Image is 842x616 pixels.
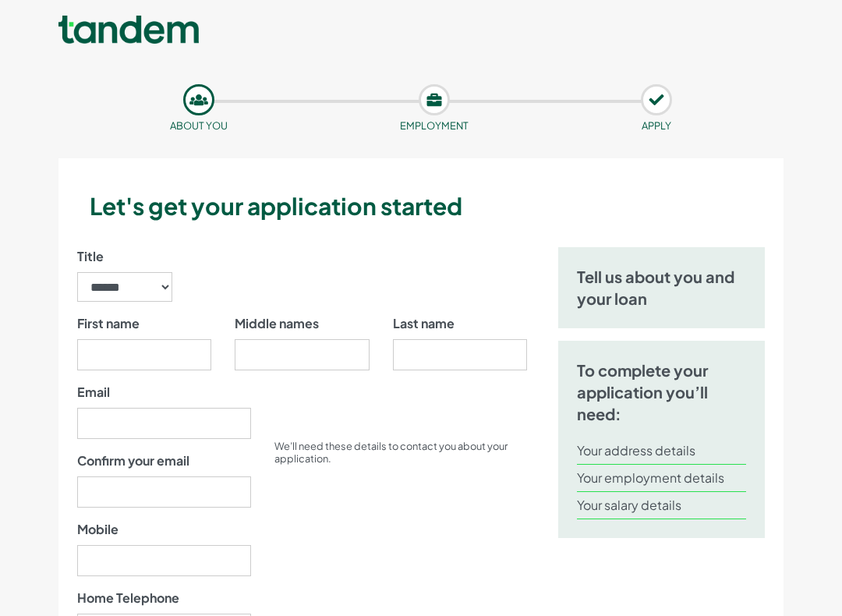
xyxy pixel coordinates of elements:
[577,492,746,519] li: Your salary details
[393,314,455,333] label: Last name
[170,119,228,132] small: About you
[274,440,508,465] small: We’ll need these details to contact you about your application.
[235,314,319,333] label: Middle names
[77,589,179,607] label: Home Telephone
[77,314,140,333] label: First name
[400,119,469,132] small: Employment
[77,451,189,470] label: Confirm your email
[77,520,119,539] label: Mobile
[77,247,104,266] label: Title
[90,189,777,222] h3: Let's get your application started
[577,465,746,492] li: Your employment details
[577,359,746,425] h5: To complete your application you’ll need:
[577,437,746,465] li: Your address details
[77,383,110,402] label: Email
[577,266,746,310] h5: Tell us about you and your loan
[642,119,671,132] small: APPLY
